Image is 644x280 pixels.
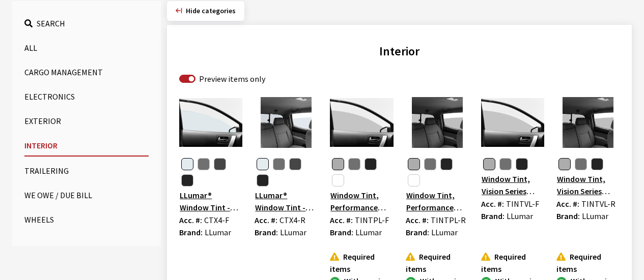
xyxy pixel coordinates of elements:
[556,172,620,198] button: Window Tint, Vision Series Light - Rear Windows
[167,1,244,21] button: Hide categories
[179,42,620,60] h2: Interior
[181,174,193,186] button: Dark
[37,18,65,28] span: Search
[499,158,512,170] button: Window Tint 35%
[481,172,544,198] button: Window Tint, Vision Series Light - 2 Front Windows
[255,189,318,214] button: LLumar® Window Tint - Clear
[406,97,469,148] img: Image for Window Tint, Performance Light - Rear Windows
[556,97,620,148] img: Image for Window Tint, Vision Series Light - Rear Windows
[255,214,277,226] label: Acc. #:
[556,198,579,210] label: Acc. #:
[24,62,149,82] button: Cargo Management
[255,226,278,238] label: Brand:
[273,158,285,170] button: Light
[483,158,495,170] button: Window Tint 60%
[257,174,269,186] button: Dark
[556,251,620,275] div: Required items
[280,227,306,237] span: LLumar
[204,215,229,225] span: CTX4-F
[181,158,193,170] button: Clear
[406,214,429,226] label: Acc. #:
[481,210,505,222] label: Brand:
[591,158,603,170] button: Window Tint 10%
[279,215,305,225] span: CTX4-R
[408,158,420,170] button: Window Tint 60%
[406,189,469,214] button: Window Tint, Performance Light - Rear Windows
[330,97,393,148] img: Image for Window Tint, Performance Light - 2 Front Windows
[431,227,458,237] span: LLumar
[440,158,453,170] button: Window Tint 10%
[179,226,203,238] label: Brand:
[506,199,539,209] span: TINTVL-F
[355,215,389,225] span: TINTPL-F
[205,227,231,237] span: LLumar
[348,158,360,170] button: Window Tint 35%
[24,86,149,107] button: Electronics
[24,38,149,58] button: All
[24,161,149,181] button: Trailering
[431,215,466,225] span: TINTPL-R
[289,158,301,170] button: Medium
[558,158,571,170] button: Window Tint 60%
[255,97,318,148] img: Image for LLumar® Window Tint - Clear
[406,251,469,275] div: Required items
[516,158,528,170] button: Window Tint 10%
[330,214,353,226] label: Acc. #:
[424,158,436,170] button: Window Tint 35%
[179,189,242,214] button: LLumar® Window Tint - Clear
[179,214,202,226] label: Acc. #:
[481,198,504,210] label: Acc. #:
[24,185,149,205] button: We Owe / Due Bill
[556,210,580,222] label: Brand:
[179,97,242,148] img: Image for LLumar® Window Tint - Clear
[24,111,149,131] button: Exterior
[575,158,587,170] button: Window Tint 35%
[481,97,544,148] img: Image for Window Tint, Vision Series Light - 2 Front Windows
[214,158,226,170] button: Medium
[330,251,393,275] div: Required items
[330,189,393,214] button: Window Tint, Performance Light - 2 Front Windows
[332,174,344,186] button: Clear Blue
[507,211,533,221] span: LLumar
[481,251,544,275] div: Required items
[257,158,269,170] button: Clear
[198,158,210,170] button: Light
[199,73,265,85] label: Preview items only
[582,211,608,221] span: LLumar
[355,227,382,237] span: LLumar
[406,226,429,238] label: Brand:
[581,199,615,209] span: TINTVL-R
[186,6,236,15] span: Click to hide category section.
[24,209,149,230] button: Wheels
[332,158,344,170] button: Window Tint 60%
[24,135,149,157] button: Interior
[408,174,420,186] button: Clear Blue
[330,226,353,238] label: Brand:
[365,158,377,170] button: Window Tint 10%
